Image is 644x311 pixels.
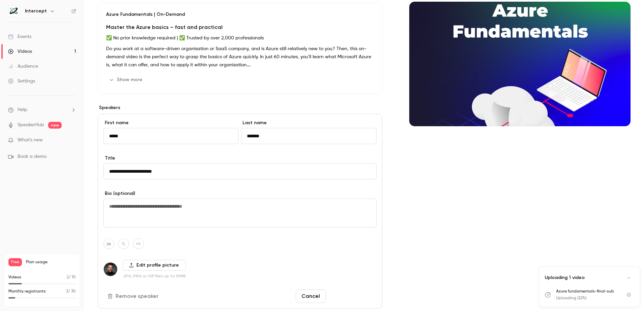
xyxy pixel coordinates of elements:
p: Do you work at a software-driven organisation or SaaS company, and is Azure still relatively new ... [106,45,374,69]
label: Last name [241,119,376,126]
p: ✅ No prior knowledge required | ✅ Trusted by over 2,000 professionals [106,34,374,42]
p: Azure fundamentals-final-sub [556,288,618,295]
p: JPG, PNG or GIF files up to 10MB [123,273,186,279]
button: Cancel upload [623,289,634,300]
div: Videos [8,48,32,55]
label: Title [103,155,377,162]
img: David Bodifée [104,263,117,276]
p: Monthly registrants [8,288,46,295]
h6: Intercept [25,8,47,14]
span: Plan usage [26,260,76,265]
button: Show more [106,74,147,85]
span: 2 [67,275,69,279]
p: / 30 [66,288,76,295]
button: Cancel [296,289,326,303]
img: Intercept [8,6,19,16]
p: Uploading 1 video [545,274,585,281]
span: What's new [18,137,43,144]
p: Uploading (22%) [556,295,618,301]
strong: Master the Azure basics – fast and practical [106,24,223,30]
li: help-dropdown-opener [8,106,76,113]
p: Videos [8,274,21,280]
div: Settings [8,78,35,84]
div: Audience [8,63,38,70]
span: Help [18,106,27,113]
span: Book a demo [18,153,46,160]
button: Remove speaker [103,289,164,303]
span: new [48,122,62,129]
span: 3 [66,289,68,293]
a: SpeakerHub [18,122,44,129]
p: Azure Fundamentals | On-Demand [106,11,374,18]
label: Speakers [98,104,382,111]
div: Events [8,33,31,40]
label: First name [103,119,238,126]
label: Bio (optional) [103,190,377,197]
button: Collapse uploads list [623,272,634,283]
label: Edit profile picture [123,260,186,271]
p: / 10 [67,274,76,280]
button: Save changes [328,289,377,303]
ul: Uploads list [539,288,640,307]
span: Free [8,258,22,266]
